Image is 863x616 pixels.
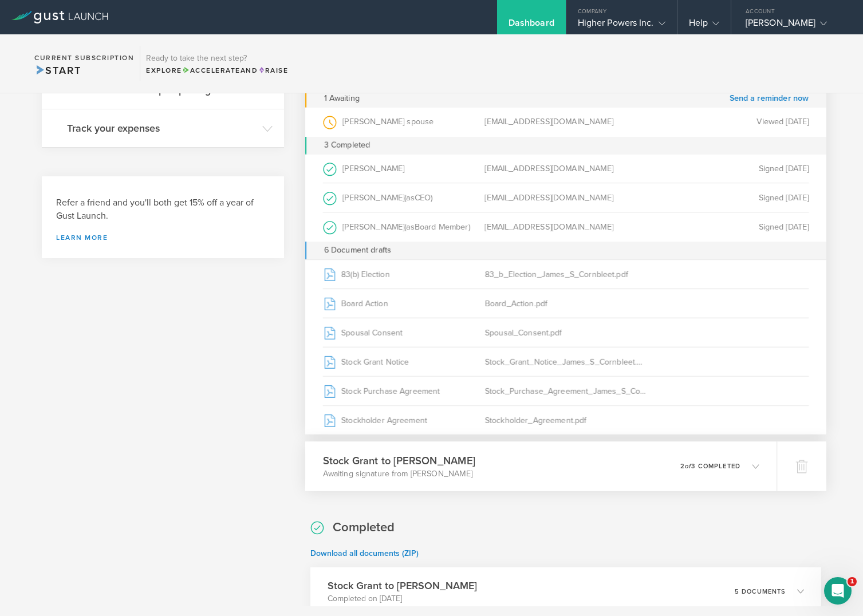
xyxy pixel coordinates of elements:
[323,107,485,136] div: [PERSON_NAME] spouse
[647,183,809,212] div: Signed [DATE]
[146,65,288,76] div: Explore
[323,376,485,405] div: Stock Purchase Agreement
[305,136,826,154] div: 3 Completed
[485,107,647,136] div: [EMAIL_ADDRESS][DOMAIN_NAME]
[509,17,554,34] div: Dashboard
[323,183,485,212] div: [PERSON_NAME]
[328,578,477,593] h3: Stock Grant to [PERSON_NAME]
[735,589,786,595] p: 5 documents
[323,453,475,468] h3: Stock Grant to [PERSON_NAME]
[323,318,485,346] div: Spousal Consent
[404,222,414,231] span: (as
[468,222,470,231] span: )
[485,289,647,317] div: Board_Action.pdf
[689,17,719,34] div: Help
[333,519,395,536] h2: Completed
[685,462,691,469] em: of
[746,17,843,34] div: [PERSON_NAME]
[310,548,419,558] a: Download all documents (ZIP)
[328,593,477,605] p: Completed on [DATE]
[182,66,258,74] span: and
[680,463,740,469] p: 2 3 completed
[485,259,647,288] div: 83_b_Election_James_S_Cornbleet.pdf
[647,107,809,136] div: Viewed [DATE]
[848,577,857,586] span: 1
[324,89,360,107] div: 1 Awaiting
[34,54,134,61] h2: Current Subscription
[323,259,485,288] div: 83(b) Election
[824,577,852,605] iframe: Intercom live chat
[485,318,647,346] div: Spousal_Consent.pdf
[146,54,288,62] h3: Ready to take the next step?
[323,212,485,242] div: [PERSON_NAME]
[323,405,485,434] div: Stockholder Agreement
[415,222,468,231] span: Board Member
[140,46,294,81] div: Ready to take the next step?ExploreAccelerateandRaise
[485,183,647,212] div: [EMAIL_ADDRESS][DOMAIN_NAME]
[730,89,809,107] a: Send a reminder now
[647,212,809,242] div: Signed [DATE]
[415,192,431,202] span: CEO
[485,347,647,376] div: Stock_Grant_Notice_James_S_Cornbleet.pdf
[305,242,826,259] div: 6 Document drafts
[485,376,647,405] div: Stock_Purchase_Agreement_James_S_Cornbleet.pdf
[67,121,257,136] h3: Track your expenses
[431,192,432,202] span: )
[323,154,485,183] div: [PERSON_NAME]
[34,64,81,77] span: Start
[56,196,270,223] h3: Refer a friend and you'll both get 15% off a year of Gust Launch.
[258,66,288,74] span: Raise
[323,289,485,317] div: Board Action
[485,405,647,434] div: Stockholder_Agreement.pdf
[647,154,809,183] div: Signed [DATE]
[485,154,647,183] div: [EMAIL_ADDRESS][DOMAIN_NAME]
[56,234,270,241] a: Learn more
[323,347,485,376] div: Stock Grant Notice
[404,192,414,202] span: (as
[182,66,241,74] span: Accelerate
[323,468,475,479] p: Awaiting signature from [PERSON_NAME]
[578,17,665,34] div: Higher Powers Inc.
[485,212,647,242] div: [EMAIL_ADDRESS][DOMAIN_NAME]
